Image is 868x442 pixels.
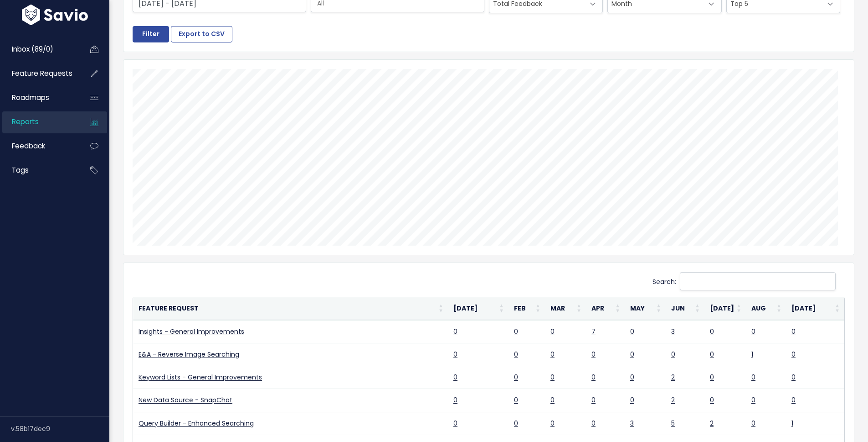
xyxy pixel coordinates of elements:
[514,350,518,359] a: 0
[791,395,796,405] a: 0
[671,395,675,405] a: 2
[12,44,53,54] span: Inbox (89/0)
[12,68,72,78] span: Feature Requests
[514,327,518,336] a: 0
[591,373,596,382] a: 0
[545,297,586,320] th: Mar: activate to sort column ascending
[625,297,666,320] th: May: activate to sort column ascending
[751,327,755,336] a: 0
[550,373,555,382] a: 0
[448,297,508,320] th: Jan 2025: activate to sort column ascending
[12,93,49,102] span: Roadmaps
[671,419,675,428] a: 5
[630,327,634,336] a: 0
[550,327,555,336] a: 0
[791,373,796,382] a: 0
[453,350,457,359] a: 0
[652,272,845,290] label: Search:
[751,373,755,382] a: 0
[791,327,796,336] a: 0
[680,272,836,290] input: Search:
[710,395,714,405] a: 0
[671,350,675,359] a: 0
[550,395,555,405] a: 0
[710,327,714,336] a: 0
[704,297,746,320] th: Jul: activate to sort column ascending
[453,373,457,382] a: 0
[2,111,76,132] a: Reports
[710,373,714,382] a: 0
[710,350,714,359] a: 0
[139,373,262,382] a: Keyword Lists - General Improvements
[514,419,518,428] a: 0
[133,297,448,320] th: Feature Request: activate to sort column ascending
[550,419,555,428] a: 0
[786,297,844,320] th: Sep 2025: activate to sort column ascending
[630,419,634,428] a: 3
[751,350,753,359] a: 1
[139,327,244,336] a: Insights - General Improvements
[591,327,596,336] a: 7
[550,350,555,359] a: 0
[139,350,239,359] a: E&A - Reverse Image Searching
[630,395,634,405] a: 0
[671,327,675,336] a: 3
[591,395,596,405] a: 0
[710,419,714,428] a: 2
[2,63,76,84] a: Feature Requests
[2,87,76,108] a: Roadmaps
[11,417,109,441] div: v.58b17dec9
[139,419,254,428] a: Query Builder - Enhanced Searching
[453,419,457,428] a: 0
[791,419,793,428] a: 1
[20,5,90,25] img: logo-white.9d6f32f41409.svg
[591,419,596,428] a: 0
[2,160,76,181] a: Tags
[791,350,796,359] a: 0
[671,373,675,382] a: 2
[630,350,634,359] a: 0
[2,136,76,157] a: Feedback
[139,395,232,405] a: New Data Source - SnapChat
[133,26,169,42] input: Filter
[453,395,457,405] a: 0
[12,165,29,175] span: Tags
[12,117,39,126] span: Reports
[751,395,755,405] a: 0
[508,297,545,320] th: Feb: activate to sort column ascending
[2,39,76,60] a: Inbox (89/0)
[751,419,755,428] a: 0
[591,350,596,359] a: 0
[514,395,518,405] a: 0
[630,373,634,382] a: 0
[171,26,232,42] button: Export to CSV
[514,373,518,382] a: 0
[666,297,704,320] th: Jun: activate to sort column ascending
[746,297,786,320] th: Aug: activate to sort column ascending
[12,141,45,151] span: Feedback
[453,327,457,336] a: 0
[586,297,625,320] th: Apr: activate to sort column ascending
